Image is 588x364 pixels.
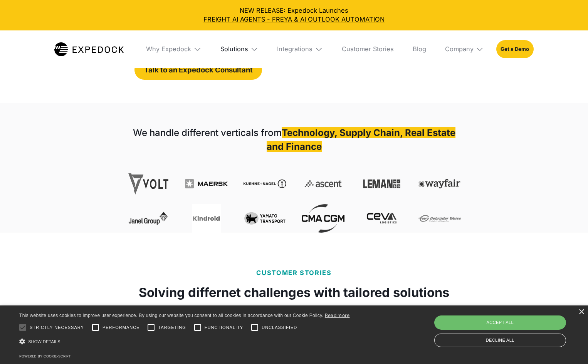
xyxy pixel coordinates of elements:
a: Blog [406,30,432,68]
iframe: Chat Widget [549,327,588,364]
strong: We handle different verticals from [133,127,282,138]
a: Talk to an Expedock Consultant [134,60,262,80]
a: Powered by cookie-script [19,354,71,358]
a: Read more [325,312,350,318]
div: Show details [19,336,350,347]
div: Solutions [220,45,248,53]
div: Company [445,45,474,53]
div: Close [578,309,584,315]
span: Unclassified [262,324,297,331]
span: Strictly necessary [30,324,84,331]
div: Company [438,30,490,68]
div: Accept all [434,315,566,329]
p: CUSTOMER STORIES [256,268,331,278]
div: Solutions [214,30,264,68]
span: Targeting [158,324,186,331]
p: See how growing teams solved operational challenges and scaled faster with our flexible, co-desig... [127,304,461,328]
a: Get a Demo [496,40,534,58]
div: NEW RELEASE: Expedock Launches [6,6,581,24]
strong: Technology, Supply Chain, Real Estate and Finance [267,127,455,152]
div: Why Expedock [146,45,191,53]
div: Decline all [434,334,566,347]
a: FREIGHT AI AGENTS - FREYA & AI OUTLOOK AUTOMATION [6,15,581,24]
span: Performance [102,324,140,331]
strong: Solving differnet challenges with tailored solutions [139,284,449,301]
span: Functionality [205,324,243,331]
a: Customer Stories [335,30,400,68]
span: This website uses cookies to improve user experience. By using our website you consent to all coo... [19,313,323,318]
div: Integrations [277,45,312,53]
span: Show details [28,339,60,344]
div: Integrations [271,30,329,68]
div: Why Expedock [140,30,208,68]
